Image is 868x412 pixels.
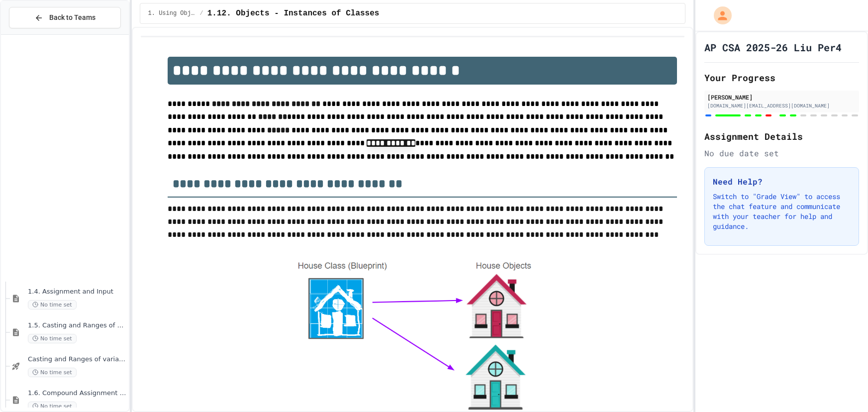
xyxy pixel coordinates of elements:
[704,40,842,54] h1: AP CSA 2025-26 Liu Per4
[28,321,127,330] span: 1.5. Casting and Ranges of Values
[200,9,203,17] span: /
[703,4,734,27] div: My Account
[785,329,858,371] iframe: chat widget
[826,372,858,402] iframe: chat widget
[704,71,859,85] h2: Your Progress
[49,12,96,23] span: Back to Teams
[707,102,856,109] div: [DOMAIN_NAME][EMAIL_ADDRESS][DOMAIN_NAME]
[713,192,851,231] p: Switch to "Grade View" to access the chat feature and communicate with your teacher for help and ...
[207,7,380,19] span: 1.12. Objects - Instances of Classes
[9,7,121,28] button: Back to Teams
[148,9,196,17] span: 1. Using Objects and Methods
[707,93,856,102] div: [PERSON_NAME]
[28,355,127,364] span: Casting and Ranges of variables - Quiz
[28,389,127,398] span: 1.6. Compound Assignment Operators
[28,334,77,343] span: No time set
[28,300,77,309] span: No time set
[713,176,851,188] h3: Need Help?
[704,147,859,159] div: No due date set
[704,129,859,143] h2: Assignment Details
[28,368,77,377] span: No time set
[28,288,127,296] span: 1.4. Assignment and Input
[28,402,77,411] span: No time set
